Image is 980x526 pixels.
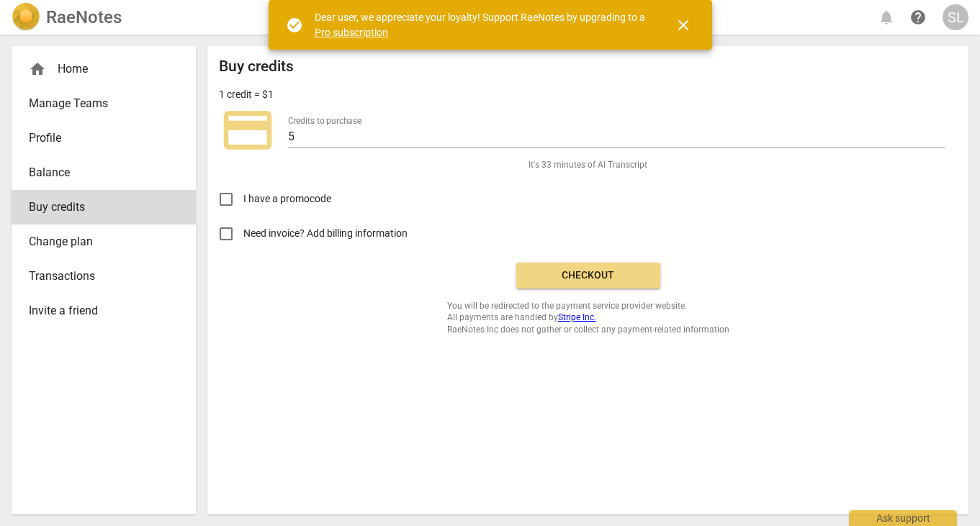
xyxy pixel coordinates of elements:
div: Home [29,60,167,78]
span: Transactions [29,268,167,285]
a: Profile [12,121,196,155]
button: Close [666,8,701,42]
h2: Buy credits [219,58,294,76]
div: Home [12,52,196,86]
img: Logo [12,3,40,32]
span: You will be redirected to the payment service provider website. All payments are handled by RaeNo... [447,300,729,336]
a: LogoRaeNotes [12,3,122,32]
span: I have a promocode [243,191,331,207]
span: Profile [29,130,167,147]
span: Buy credits [29,199,167,216]
a: Change plan [12,225,196,259]
a: Buy credits [12,190,196,225]
span: check_circle [286,17,303,34]
span: Invite a friend [29,302,167,319]
div: Ask support [849,510,957,526]
a: Manage Teams [12,86,196,121]
label: Credits to purchase [288,117,361,125]
span: Manage Teams [29,95,167,112]
p: 1 credit = $1 [219,87,274,102]
span: Checkout [528,268,649,283]
a: Invite a friend [12,294,196,328]
span: Balance [29,164,167,181]
a: Help [905,4,931,30]
button: SL [943,4,968,30]
span: Need invoice? Add billing information [243,226,410,241]
span: It's 33 minutes of AI Transcript [529,159,647,171]
span: home [29,60,46,78]
a: Stripe Inc. [558,312,596,322]
span: credit_card [219,101,277,159]
span: close [675,17,692,34]
button: Checkout [516,263,660,289]
span: help [909,9,927,26]
a: Balance [12,155,196,190]
h2: RaeNotes [46,7,122,27]
a: Pro subscription [315,27,388,38]
span: Change plan [29,233,167,250]
a: Transactions [12,259,196,294]
div: Dear user, we appreciate your loyalty! Support RaeNotes by upgrading to a [315,10,649,40]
